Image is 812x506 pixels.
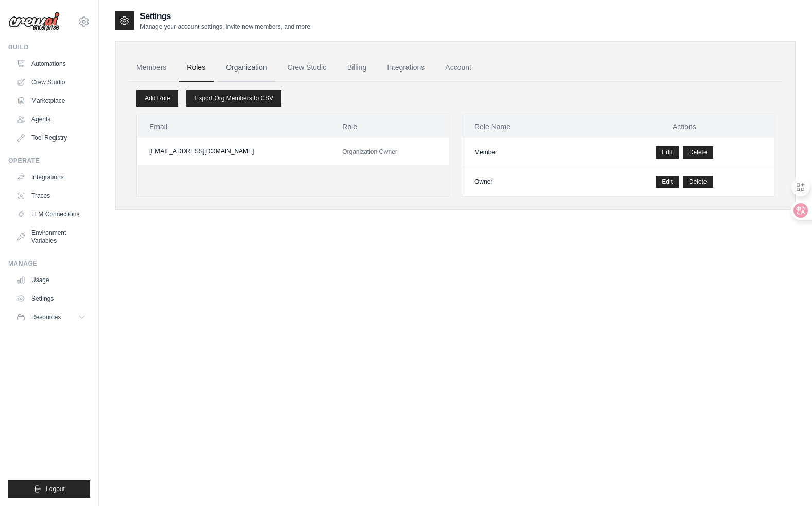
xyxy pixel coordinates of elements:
[462,115,595,138] th: Role Name
[218,54,275,82] a: Organization
[136,90,178,107] a: Add Role
[8,43,90,51] div: Build
[330,115,449,138] th: Role
[140,23,312,31] p: Manage your account settings, invite new members, and more.
[137,115,330,138] th: Email
[12,130,90,146] a: Tool Registry
[12,74,90,91] a: Crew Studio
[12,93,90,109] a: Marketplace
[137,138,330,165] td: [EMAIL_ADDRESS][DOMAIN_NAME]
[683,176,713,188] button: Delete
[279,54,335,82] a: Crew Studio
[12,206,90,222] a: LLM Connections
[683,146,713,159] button: Delete
[339,54,375,82] a: Billing
[462,138,595,167] td: Member
[437,54,480,82] a: Account
[128,54,174,82] a: Members
[12,224,90,249] a: Environment Variables
[342,148,397,155] span: Organization Owner
[12,272,90,288] a: Usage
[8,156,90,165] div: Operate
[31,313,61,321] span: Resources
[140,10,312,23] h2: Settings
[656,146,679,159] a: Edit
[12,56,90,72] a: Automations
[12,309,90,325] button: Resources
[12,169,90,185] a: Integrations
[8,259,90,268] div: Manage
[656,176,679,188] a: Edit
[12,111,90,128] a: Agents
[12,290,90,307] a: Settings
[186,90,281,107] a: Export Org Members to CSV
[179,54,214,82] a: Roles
[8,12,60,31] img: Logo
[8,480,90,498] button: Logout
[462,167,595,197] td: Owner
[379,54,433,82] a: Integrations
[12,187,90,204] a: Traces
[46,485,65,493] span: Logout
[595,115,774,138] th: Actions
